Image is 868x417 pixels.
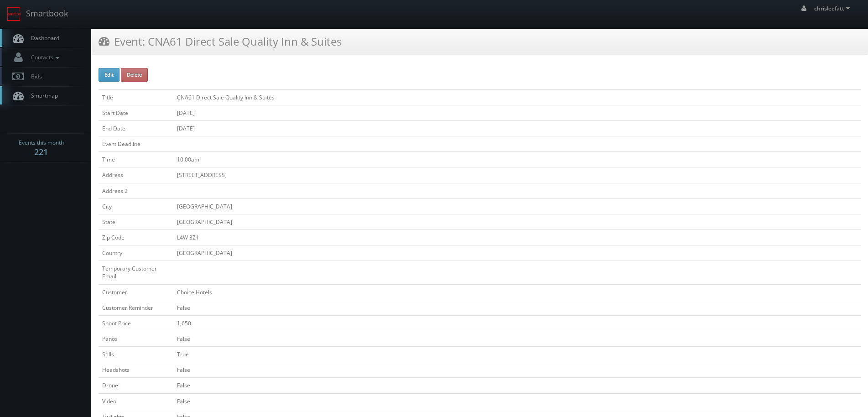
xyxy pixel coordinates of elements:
button: Delete [121,68,148,82]
td: City [99,198,173,214]
td: False [173,300,861,315]
h3: Event: CNA61 Direct Sale Quality Inn & Suites [99,33,342,49]
td: False [173,378,861,393]
td: L4W 3Z1 [173,229,861,245]
td: Event Deadline [99,136,173,152]
td: [GEOGRAPHIC_DATA] [173,198,861,214]
td: True [173,347,861,362]
td: [DATE] [173,120,861,136]
td: 1,650 [173,315,861,331]
td: Customer [99,284,173,300]
strong: 221 [34,146,48,157]
span: Events this month [19,138,64,147]
td: [DATE] [173,105,861,120]
button: Edit [99,68,120,82]
td: Drone [99,378,173,393]
td: Customer Reminder [99,300,173,315]
td: Zip Code [99,229,173,245]
td: Choice Hotels [173,284,861,300]
td: Title [99,89,173,105]
span: Dashboard [26,34,59,42]
td: 10:00am [173,152,861,167]
td: Stills [99,347,173,362]
td: False [173,362,861,378]
img: smartbook-logo.png [7,7,21,21]
td: Address [99,167,173,183]
td: Temporary Customer Email [99,261,173,284]
td: Video [99,393,173,409]
td: CNA61 Direct Sale Quality Inn & Suites [173,89,861,105]
span: chrisleefatt [814,5,852,12]
td: [GEOGRAPHIC_DATA] [173,214,861,229]
span: Smartmap [26,92,58,99]
td: Shoot Price [99,315,173,331]
td: [STREET_ADDRESS] [173,167,861,183]
span: Bids [26,73,42,80]
td: Start Date [99,105,173,120]
td: Headshots [99,362,173,378]
span: Contacts [26,53,62,61]
td: End Date [99,120,173,136]
td: False [173,331,861,346]
td: State [99,214,173,229]
td: Time [99,152,173,167]
td: False [173,393,861,409]
td: Panos [99,331,173,346]
td: Address 2 [99,183,173,198]
td: Country [99,245,173,261]
td: [GEOGRAPHIC_DATA] [173,245,861,261]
